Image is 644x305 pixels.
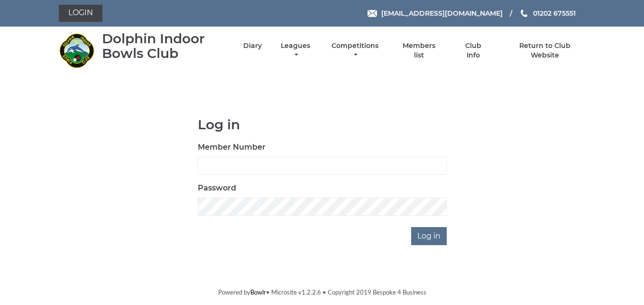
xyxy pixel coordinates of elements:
a: Return to Club Website [505,41,585,60]
a: Club Info [458,41,488,60]
a: Email [EMAIL_ADDRESS][DOMAIN_NAME] [368,8,503,19]
a: Diary [243,41,262,50]
span: 01202 675551 [533,9,576,18]
label: Member Number [198,142,266,153]
a: Bowlr [250,288,266,296]
a: Members list [397,41,441,60]
label: Password [198,182,236,194]
span: Powered by • Microsite v1.2.2.6 • Copyright 2019 Bespoke 4 Business [218,288,426,296]
input: Log in [411,227,447,245]
img: Phone us [521,10,527,17]
a: Leagues [278,41,313,60]
a: Competitions [329,41,381,60]
a: Phone us 01202 675551 [519,8,576,19]
h1: Log in [198,117,447,132]
span: [EMAIL_ADDRESS][DOMAIN_NAME] [381,9,503,18]
img: Dolphin Indoor Bowls Club [59,33,94,68]
div: Dolphin Indoor Bowls Club [102,31,227,61]
a: Login [59,5,102,22]
img: Email [368,10,377,17]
